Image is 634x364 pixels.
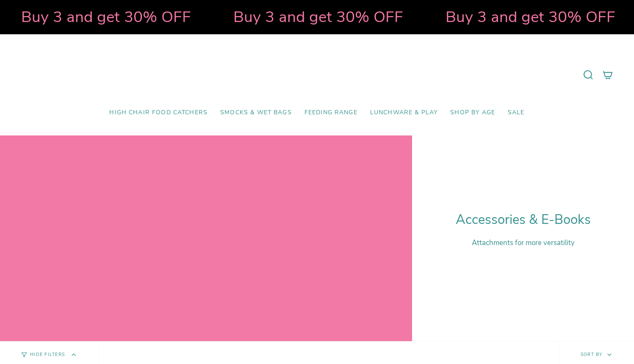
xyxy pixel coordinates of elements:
[444,103,501,123] a: Shop by Age
[298,103,364,123] a: Feeding Range
[16,6,185,28] strong: Buy 3 and get 30% OFF
[508,109,525,116] span: SALE
[30,353,65,357] span: Hide Filters
[581,351,603,358] span: Sort by
[456,238,591,248] p: Attachments for more versatility
[370,109,437,116] span: Lunchware & Play
[450,109,495,116] span: Shop by Age
[109,109,208,116] span: High Chair Food Catchers
[501,103,531,123] a: SALE
[103,103,214,123] a: High Chair Food Catchers
[244,47,390,103] a: Mumma’s Little Helpers
[220,109,292,116] span: Smocks & Wet Bags
[228,6,398,28] strong: Buy 3 and get 30% OFF
[440,6,610,28] strong: Buy 3 and get 30% OFF
[456,212,591,228] h1: Accessories & E-Books
[305,109,357,116] span: Feeding Range
[364,103,444,123] a: Lunchware & Play
[214,103,298,123] a: Smocks & Wet Bags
